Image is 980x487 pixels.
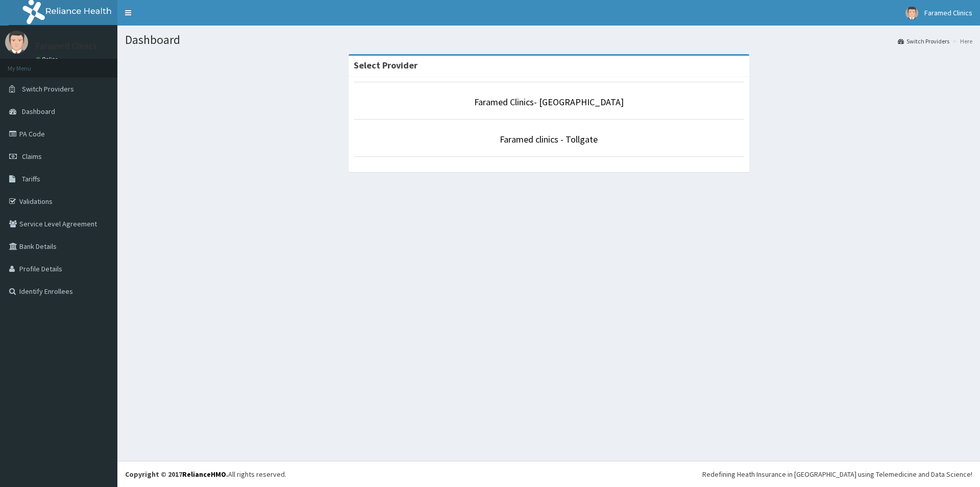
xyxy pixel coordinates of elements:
[702,469,972,479] div: Redefining Heath Insurance in [GEOGRAPHIC_DATA] using Telemedicine and Data Science!
[924,8,972,17] span: Faramed Clinics
[354,59,418,71] strong: Select Provider
[22,107,55,116] span: Dashboard
[125,470,228,479] strong: Copyright © 2017 .
[22,84,74,94] span: Switch Providers
[500,133,598,145] a: Faramed clinics - Tollgate
[22,152,42,161] span: Claims
[36,41,97,51] p: Faramed Clinics
[182,470,226,479] a: RelianceHMO
[22,174,40,183] span: Tariffs
[36,56,60,63] a: Online
[898,37,949,45] a: Switch Providers
[125,33,972,47] h1: Dashboard
[474,96,624,108] a: Faramed Clinics- [GEOGRAPHIC_DATA]
[117,461,980,487] footer: All rights reserved.
[950,37,972,45] li: Here
[905,7,918,19] img: User Image
[5,31,28,54] img: User Image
